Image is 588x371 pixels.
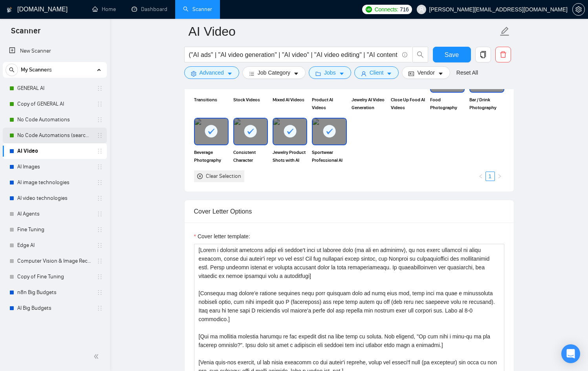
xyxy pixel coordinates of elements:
[573,6,584,13] span: setting
[97,179,103,186] span: holder
[3,62,107,316] li: My Scanners
[324,68,336,77] span: Jobs
[97,132,103,139] span: holder
[495,47,511,62] button: delete
[17,206,92,222] a: AI Agents
[315,71,321,77] span: folder
[233,96,268,111] span: Stock Videos
[430,96,465,111] span: Food Photography with AI
[469,96,504,111] span: Bar / Drink Photography with AI
[17,112,92,128] a: No Code Automations
[352,96,386,111] span: Jewelry AI Video Generation
[438,71,443,77] span: caret-down
[233,148,268,164] span: Consistent Character
[361,71,366,77] span: user
[97,211,103,217] span: holder
[97,242,103,249] span: holder
[258,68,290,77] span: Job Category
[197,174,203,179] span: close-circle
[3,43,107,59] li: New Scanner
[572,6,585,13] a: setting
[312,148,346,164] span: Sportwear Professional AI Photography
[5,25,47,42] span: Scanner
[412,47,428,62] button: search
[17,238,92,253] a: Edge AI
[97,164,103,170] span: holder
[242,66,306,79] button: barsJob Categorycaret-down
[194,148,229,164] span: Beverage Photography with AI
[417,68,434,77] span: Vendor
[17,269,92,285] a: Copy of Fine Tuning
[17,285,92,300] a: n8n Big Budgets
[189,22,498,41] input: Scanner name...
[478,174,483,179] span: left
[132,6,167,13] a: dashboardDashboard
[495,172,504,181] li: Next Page
[17,222,92,238] a: Fine Tuning
[6,67,18,73] span: search
[7,4,12,16] img: logo
[476,172,485,181] button: left
[273,96,307,111] span: Mixed AI Videos
[402,66,450,79] button: idcardVendorcaret-down
[391,96,425,111] span: Close Up Food AI Videos
[97,305,103,311] span: holder
[354,66,399,79] button: userClientcaret-down
[408,71,414,77] span: idcard
[496,51,511,58] span: delete
[413,51,428,58] span: search
[183,6,212,13] a: searchScanner
[445,50,459,60] span: Save
[93,353,101,360] span: double-left
[375,5,398,14] span: Connects:
[249,71,255,77] span: bars
[194,200,504,223] div: Cover Letter Options
[97,227,103,233] span: holder
[309,66,351,79] button: folderJobscaret-down
[200,68,224,77] span: Advanced
[476,51,491,58] span: copy
[97,258,103,264] span: holder
[561,344,580,363] div: Open Intercom Messenger
[366,6,372,13] img: upwork-logo.png
[97,101,103,107] span: holder
[21,62,52,78] span: My Scanners
[194,96,229,111] span: Transitions
[206,172,241,181] div: Clear Selection
[97,117,103,123] span: holder
[97,85,103,91] span: holder
[387,71,392,77] span: caret-down
[191,71,196,77] span: setting
[273,148,307,164] span: Jewelry Product Shots with AI
[227,71,233,77] span: caret-down
[5,64,18,76] button: search
[97,289,103,296] span: holder
[485,172,495,181] li: 1
[17,175,92,190] a: AI image technologies
[97,274,103,280] span: holder
[370,68,384,77] span: Client
[17,128,92,143] a: No Code Automations (search only in Tites)
[17,80,92,96] a: GENERAL AI
[17,159,92,175] a: AI Images
[17,253,92,269] a: Computer Vision & Image Recognition
[17,190,92,206] a: AI video technologies
[475,47,491,62] button: copy
[312,96,346,111] span: Product AI Videos
[92,6,116,13] a: homeHome
[500,26,510,37] span: edit
[476,172,485,181] li: Previous Page
[486,172,495,181] a: 1
[9,43,101,59] a: New Scanner
[339,71,344,77] span: caret-down
[97,148,103,154] span: holder
[433,47,471,62] button: Save
[17,143,92,159] a: AI Video
[189,50,399,60] input: Search Freelance Jobs...
[572,3,585,16] button: setting
[293,71,299,77] span: caret-down
[17,96,92,112] a: Copy of GENERAL AI
[184,66,239,79] button: settingAdvancedcaret-down
[402,52,407,57] span: info-circle
[497,174,502,179] span: right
